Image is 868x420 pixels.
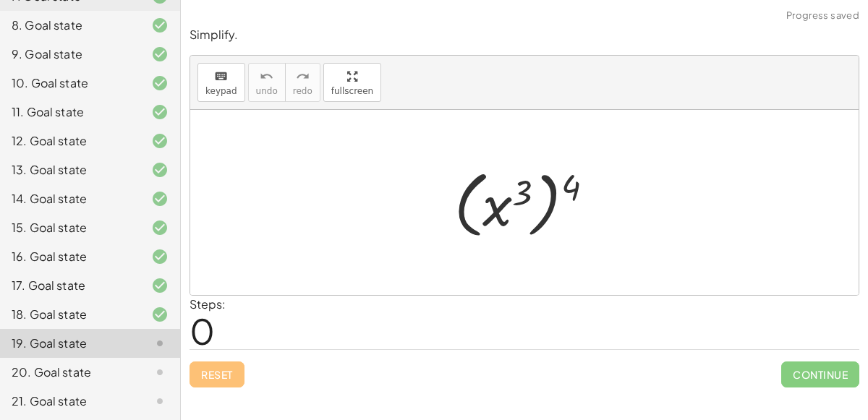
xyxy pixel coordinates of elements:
div: 13. Goal state [12,161,128,179]
div: 21. Goal state [12,393,128,410]
div: 20. Goal state [12,364,128,381]
i: Task finished and correct. [151,17,169,34]
i: Task finished and correct. [151,248,169,265]
span: 0 [190,309,215,353]
span: keypad [205,86,237,96]
button: fullscreen [323,63,381,102]
div: 15. Goal state [12,219,128,236]
button: keyboardkeypad [197,63,245,102]
div: 10. Goal state [12,74,128,92]
div: 16. Goal state [12,248,128,265]
i: Task not started. [151,364,169,381]
span: redo [293,86,312,96]
i: Task finished and correct. [151,219,169,236]
i: keyboard [214,68,228,85]
div: 11. Goal state [12,103,128,121]
span: fullscreen [331,86,373,96]
i: redo [296,68,310,85]
i: Task finished and correct. [151,103,169,121]
i: Task finished and correct. [151,74,169,92]
div: 9. Goal state [12,46,128,63]
i: undo [260,68,273,85]
div: 18. Goal state [12,306,128,323]
i: Task finished and correct. [151,132,169,150]
div: 17. Goal state [12,277,128,294]
p: Simplify. [190,27,859,43]
button: undoundo [248,63,286,102]
span: Progress saved [786,9,859,23]
div: 8. Goal state [12,17,128,34]
i: Task finished and correct. [151,161,169,179]
i: Task finished and correct. [151,277,169,294]
i: Task finished and correct. [151,46,169,63]
i: Task not started. [151,393,169,410]
div: 19. Goal state [12,335,128,352]
i: Task finished and correct. [151,190,169,207]
label: Steps: [190,296,226,312]
div: 14. Goal state [12,190,128,207]
div: 12. Goal state [12,132,128,150]
i: Task not started. [151,335,169,352]
span: undo [256,86,278,96]
i: Task finished and correct. [151,306,169,323]
button: redoredo [285,63,320,102]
